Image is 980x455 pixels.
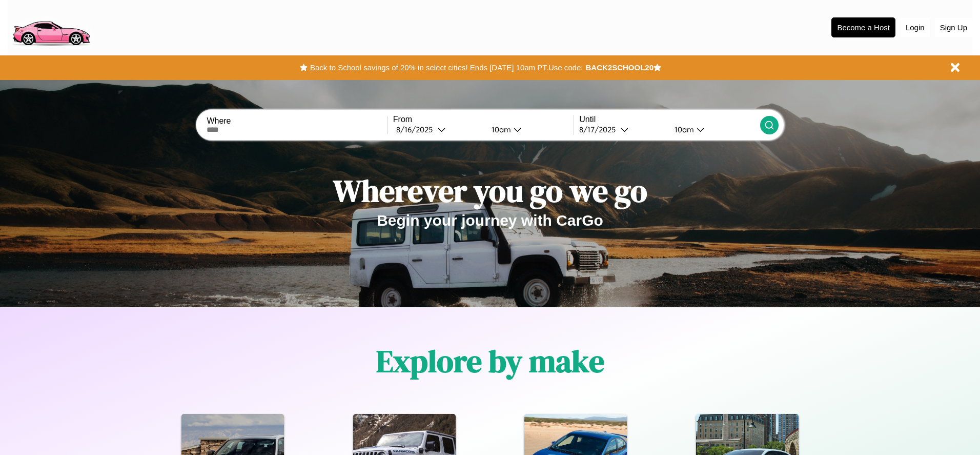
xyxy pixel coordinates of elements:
button: Become a Host [831,17,895,37]
b: BACK2SCHOOL20 [585,63,654,72]
div: 10am [669,125,697,134]
label: From [393,115,574,124]
label: Until [579,115,760,124]
button: Sign Up [935,18,972,37]
h1: Explore by make [376,340,604,382]
div: 8 / 17 / 2025 [579,125,621,134]
button: Back to School savings of 20% in select cities! Ends [DATE] 10am PT.Use code: [308,61,585,75]
button: Login [901,18,930,37]
img: logo [8,5,94,48]
button: 10am [666,124,760,135]
button: 8/16/2025 [393,124,483,135]
div: 8 / 16 / 2025 [396,125,438,134]
label: Where [207,116,387,126]
button: 10am [483,124,574,135]
div: 10am [486,125,514,134]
